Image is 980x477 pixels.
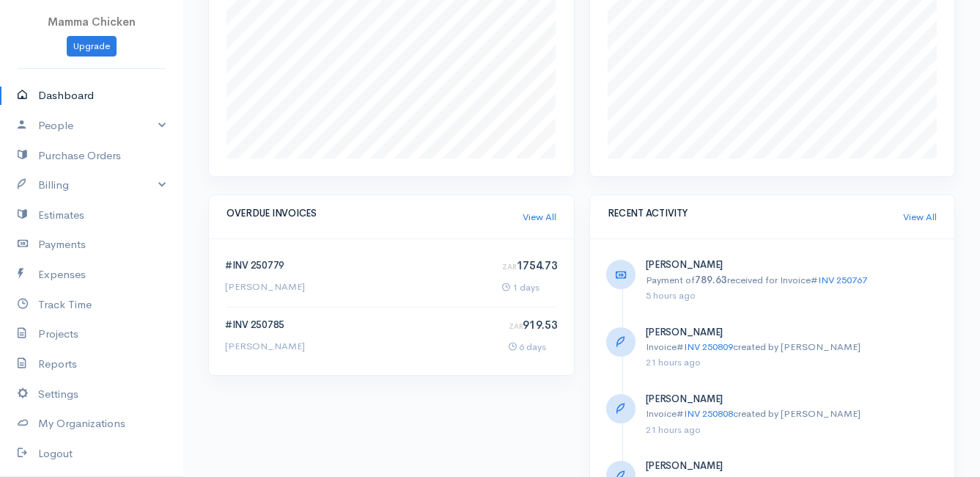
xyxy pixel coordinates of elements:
[232,259,284,272] a: INV 250779
[646,340,939,354] p: Invoice# created by [PERSON_NAME]
[646,327,939,338] h5: [PERSON_NAME]
[646,423,701,436] small: 21 hours ago
[684,407,733,420] a: INV 250808
[48,15,136,29] span: Mamma Chicken
[903,210,937,225] a: View All
[695,274,727,286] b: 789.63
[646,260,939,270] h5: [PERSON_NAME]
[646,356,701,368] small: 21 hours ago
[509,321,523,331] span: ZAR
[226,208,523,219] h5: OVERDUE INVOICES
[646,461,939,471] h5: [PERSON_NAME]
[502,262,516,272] span: ZAR
[646,273,939,288] p: Payment of received for Invoice#
[684,341,733,353] a: INV 250809
[225,261,305,271] h5: #
[646,394,939,404] h5: [PERSON_NAME]
[232,318,284,331] a: INV 250785
[608,208,904,219] h5: RECENT ACTIVITY
[67,36,117,57] a: Upgrade
[502,260,557,272] h4: 1754.73
[225,280,305,293] small: [PERSON_NAME]
[818,274,867,286] a: INV 250767
[523,210,556,225] a: View All
[509,341,546,353] small: 6 days
[646,289,696,302] small: 5 hours ago
[646,407,939,421] p: Invoice# created by [PERSON_NAME]
[225,340,305,352] small: [PERSON_NAME]
[225,320,305,330] h5: #
[509,319,557,332] h4: 919.53
[502,281,539,294] small: 1 days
